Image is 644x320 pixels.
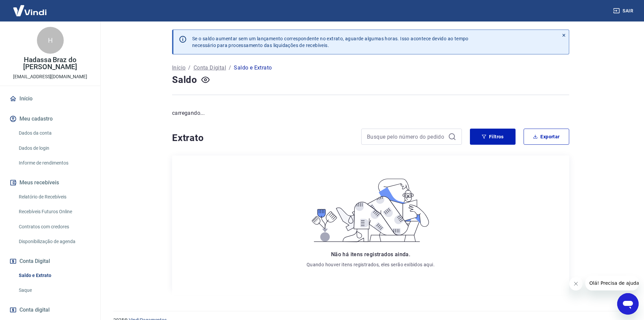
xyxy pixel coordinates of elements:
[307,261,435,268] p: Quando houver itens registrados, eles serão exibidos aqui.
[192,35,469,49] p: Se o saldo aumentar sem um lançamento correspondente no extrato, aguarde algumas horas. Isso acon...
[8,111,92,126] button: Meu cadastro
[188,64,191,72] p: /
[16,269,92,282] a: Saldo e Extrato
[172,131,353,145] h4: Extrato
[37,27,64,54] div: H
[194,64,226,72] a: Conta Digital
[367,132,445,142] input: Busque pelo número do pedido
[8,91,92,106] a: Início
[8,0,52,21] img: Vindi
[16,205,92,219] a: Recebíveis Futuros Online
[16,126,92,140] a: Dados da conta
[229,64,231,72] p: /
[569,277,583,290] iframe: Fechar mensagem
[470,129,516,145] button: Filtros
[5,56,95,71] p: Hadassa Braz do [PERSON_NAME]
[172,64,185,72] a: Início
[8,254,92,269] button: Conta Digital
[13,73,87,80] p: [EMAIL_ADDRESS][DOMAIN_NAME]
[16,190,92,204] a: Relatório de Recebíveis
[16,283,92,297] a: Saque
[8,303,92,317] a: Conta digital
[612,5,636,17] button: Sair
[172,73,197,87] h4: Saldo
[172,109,569,117] p: carregando...
[4,5,56,10] span: Olá! Precisa de ajuda?
[16,156,92,170] a: Informe de rendimentos
[16,235,92,248] a: Disponibilização de agenda
[524,129,569,145] button: Exportar
[585,276,639,290] iframe: Mensagem da empresa
[617,293,639,315] iframe: Botão para abrir a janela de mensagens
[16,220,92,234] a: Contratos com credores
[8,175,92,190] button: Meus recebíveis
[331,251,410,258] span: Não há itens registrados ainda.
[16,141,92,155] a: Dados de login
[234,64,272,72] p: Saldo e Extrato
[19,305,50,315] span: Conta digital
